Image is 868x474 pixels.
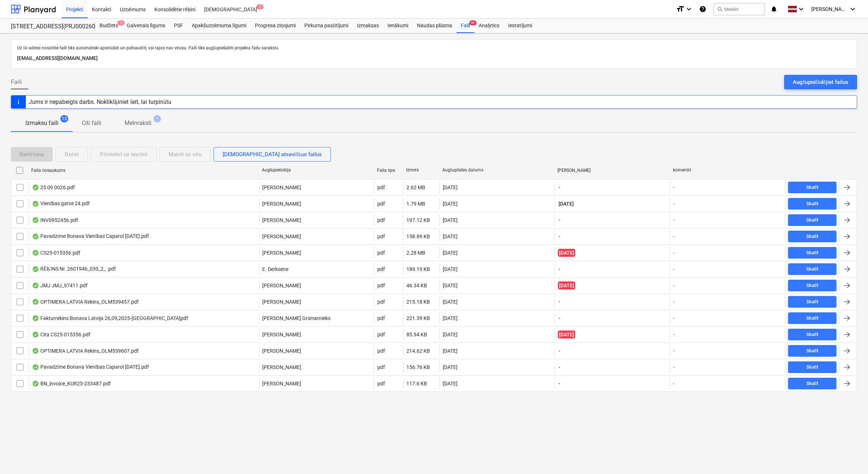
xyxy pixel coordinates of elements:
div: Skatīt [806,232,819,241]
div: Skatīt [806,200,819,208]
div: OCR pabeigts [32,381,39,386]
button: Skatīt [788,329,836,340]
div: 2.62 MB [406,185,425,190]
p: [PERSON_NAME] [262,347,301,355]
span: - [558,266,561,273]
div: Skatīt [806,298,819,306]
p: [PERSON_NAME] [262,364,301,371]
div: 1.79 MB [406,201,425,207]
div: [DATE] [443,381,458,386]
a: Progresa ziņojumi [251,19,300,33]
div: BN_invoice_KUR25-233487.pdf [32,381,111,386]
div: Budžets [95,19,122,33]
span: - [558,315,561,322]
div: OCR pabeigts [32,217,39,223]
p: [PERSON_NAME] [262,331,301,338]
div: pdf [377,348,385,354]
p: [PERSON_NAME] [262,200,301,207]
button: Meklēt [714,3,764,15]
div: 221.39 KB [406,315,430,321]
div: [DATE] [443,266,458,272]
div: CS25-015356.pdf [32,250,80,256]
div: pdf [377,250,385,256]
div: 117.6 KB [406,381,427,386]
span: 13 [60,115,68,122]
a: PSF [170,19,187,33]
p: [PERSON_NAME] [262,282,301,289]
p: [PERSON_NAME] [262,298,301,305]
span: search [717,6,723,12]
div: Izmērs [406,167,437,173]
a: Apakšuzņēmuma līgumi [187,19,251,33]
div: Galvenais līgums [122,19,170,33]
p: E. Derksene [262,266,288,273]
div: - [673,332,674,337]
span: - [558,233,561,240]
div: OPTIMERA LATVIA Rekins_OLM539457.pdf [32,299,139,305]
div: pdf [377,299,385,305]
div: 197.12 KB [406,217,430,223]
div: Fakturrekins Bonava Latvija 26,09,2025-[GEOGRAPHIC_DATA]pdf [32,315,188,321]
span: - [558,184,561,191]
div: - [673,381,674,386]
div: komentēt [673,167,782,173]
div: Augšuplādes datums [442,167,552,173]
button: Skatīt [788,312,836,324]
p: Izmaksu faili [25,119,58,127]
button: Skatīt [788,361,836,373]
div: 25 09 0026.pdf [32,185,75,190]
div: OCR pabeigts [32,364,39,370]
span: [DATE] [558,249,575,257]
div: - [673,266,674,272]
div: pdf [377,315,385,321]
div: pdf [377,185,385,190]
div: Vienības gatve 24.pdf [32,200,90,207]
i: notifications [770,5,778,13]
span: 1 [154,115,161,122]
i: keyboard_arrow_down [797,5,806,13]
div: Augšupielādēja [262,167,371,173]
span: - [558,347,561,355]
div: OCR pabeigts [32,332,39,337]
div: Skatīt [806,347,819,355]
p: [PERSON_NAME] [262,249,301,256]
button: Skatīt [788,198,836,210]
a: Iestatījumi [504,19,536,33]
span: - [558,380,561,387]
div: pdf [377,381,385,386]
span: - [558,364,561,371]
a: Analytics [474,19,504,33]
span: - [558,216,561,224]
div: [DATE] [443,217,458,223]
a: Budžets1 [95,19,122,33]
span: Faili [11,78,22,86]
button: Skatīt [788,247,836,259]
div: 2.28 MB [406,250,425,256]
div: 46.34 KB [406,283,427,288]
span: 1 [117,20,125,25]
div: pdf [377,266,385,272]
div: [PERSON_NAME] [557,168,667,173]
div: [DEMOGRAPHIC_DATA] atsevišķus failus [223,150,322,159]
p: Uz šo adresi nosūtītie faili tiks automātiski apstrādāti un pārbaudīti, vai tajos nav vīrusu. Fai... [17,45,851,51]
div: pdf [377,201,385,207]
iframe: Chat Widget [832,439,868,474]
span: [DATE] [558,331,575,339]
a: Pirkuma pasūtījumi [300,19,353,33]
span: [DATE] [558,200,575,207]
p: [PERSON_NAME] [262,184,301,191]
div: JMJ JMJ_97411.pdf [32,283,88,288]
div: [DATE] [443,234,458,239]
div: Augšupielādējiet failus [793,77,848,87]
button: Skatīt [788,345,836,357]
div: 158.89 KB [406,234,430,239]
span: [DATE] [558,281,575,289]
div: 85.94 KB [406,332,427,337]
div: 156.76 KB [406,364,430,370]
div: 215.18 KB [406,299,430,305]
i: keyboard_arrow_down [685,5,693,13]
div: pdf [377,234,385,239]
